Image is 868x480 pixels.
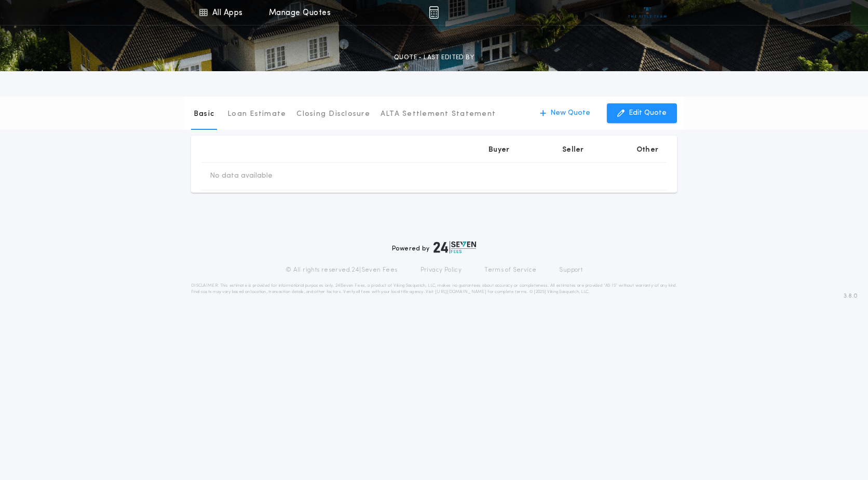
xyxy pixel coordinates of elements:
[435,290,486,294] a: [URL][DOMAIN_NAME]
[296,109,370,119] p: Closing Disclosure
[562,145,584,155] p: Seller
[607,103,677,123] button: Edit Quote
[194,109,214,119] p: Basic
[421,266,462,274] a: Privacy Policy
[550,108,590,118] p: New Quote
[628,7,667,18] img: vs-icon
[844,291,858,301] span: 3.8.0
[559,266,582,274] a: Support
[629,108,667,118] p: Edit Quote
[489,145,509,155] p: Buyer
[227,109,286,119] p: Loan Estimate
[191,283,677,295] p: DISCLAIMER: This estimate is provided for informational purposes only. 24|Seven Fees, a product o...
[433,241,476,254] img: logo
[484,266,536,274] a: Terms of Service
[394,52,474,63] p: QUOTE - LAST EDITED BY
[429,6,439,19] img: img
[381,109,496,119] p: ALTA Settlement Statement
[530,103,601,123] button: New Quote
[286,266,398,274] p: © All rights reserved. 24|Seven Fees
[201,163,281,190] td: No data available
[392,241,476,254] div: Powered by
[636,145,658,155] p: Other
